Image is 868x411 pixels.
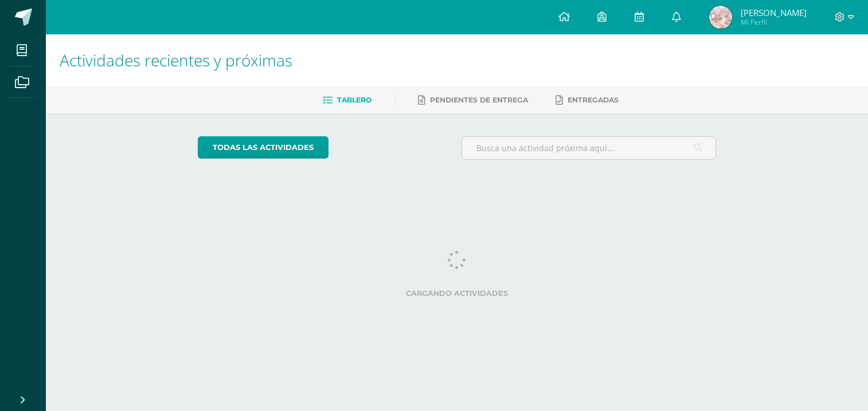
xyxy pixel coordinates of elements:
a: Tablero [323,91,372,109]
label: Cargando actividades [198,289,717,298]
span: [PERSON_NAME] [741,7,807,18]
a: Pendientes de entrega [418,91,528,109]
span: Actividades recientes y próximas [60,49,292,71]
a: Entregadas [556,91,619,109]
img: 516c3d79744dff6a87ce3e10d8c9a27c.png [709,6,732,29]
a: todas las Actividades [198,136,329,159]
span: Entregadas [568,96,619,104]
span: Tablero [337,96,372,104]
span: Pendientes de entrega [430,96,528,104]
input: Busca una actividad próxima aquí... [462,137,716,159]
span: Mi Perfil [741,17,807,27]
